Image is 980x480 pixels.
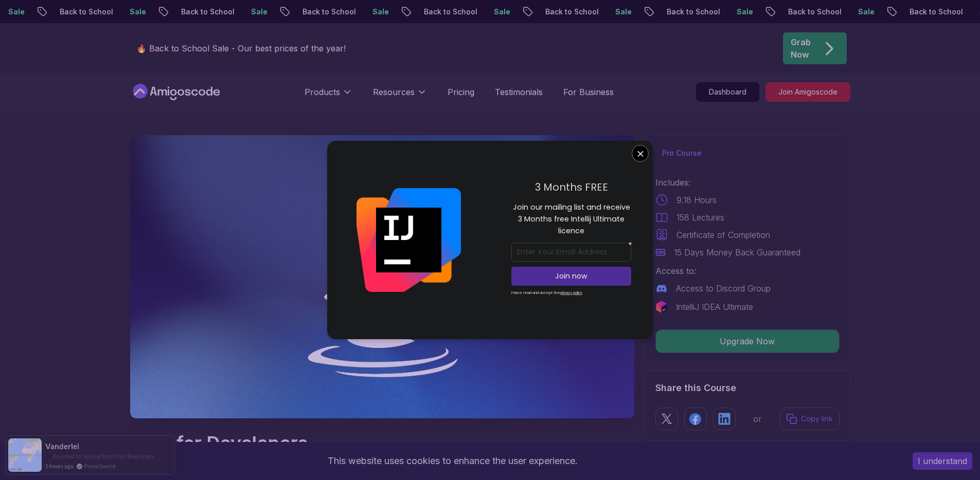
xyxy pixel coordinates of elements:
a: Pricing [448,86,474,98]
p: Sale [223,7,256,17]
p: Back to School [760,7,830,17]
button: Products [305,86,352,106]
h2: Share this Course [655,381,840,395]
p: Back to School [153,7,223,17]
p: Includes: [655,176,840,189]
p: Back to School [274,7,344,17]
p: Sale [830,7,863,17]
p: 158 Lectures [676,211,724,224]
p: Back to School [517,7,587,17]
a: Join Amigoscode [765,82,850,102]
p: Access to: [655,265,840,277]
p: Join Amigoscode [766,83,850,101]
p: Sale [708,7,741,17]
a: Dashboard [696,82,759,102]
p: Upgrade Now [656,330,839,353]
p: 🔥 Back to School Sale - Our best prices of the year! [136,42,346,54]
p: 15 Days Money Back Guaranteed [674,246,800,259]
p: Certificate of Completion [676,229,770,241]
p: Copy link [801,414,833,424]
p: Sale [101,7,134,17]
h1: Java for Developers [130,433,426,453]
p: Dashboard [697,83,759,101]
a: ProveSource [84,461,116,470]
img: java-for-developers_thumbnail [130,135,634,418]
span: -> [45,452,52,460]
p: Access to Discord Group [676,282,771,294]
img: provesource social proof notification image [8,438,42,472]
button: Resources [373,86,427,106]
p: Grab Now [791,36,811,61]
p: Back to School [881,7,951,17]
p: IntelliJ IDEA Ultimate [676,301,753,313]
span: Vanderlei [45,442,79,451]
a: Testimonials [495,86,543,98]
div: This website uses cookies to enhance the user experience. [8,450,897,472]
p: Products [305,86,340,98]
button: Copy link [780,408,840,430]
p: Back to School [31,7,101,17]
p: 9.18 Hours [676,194,717,206]
p: Sale [587,7,620,17]
p: Back to School [396,7,466,17]
button: Upgrade Now [655,329,840,353]
button: Accept cookies [913,452,972,470]
a: For Business [563,86,614,98]
p: Sale [466,7,498,17]
a: Enroled to Spring Boot For Beginners [53,452,154,460]
img: jetbrains logo [655,301,668,313]
span: 5 hours ago [45,461,74,470]
p: Resources [373,86,415,98]
p: or [753,413,762,425]
p: Sale [344,7,377,17]
p: Back to School [638,7,708,17]
p: Pro Course [656,147,708,159]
